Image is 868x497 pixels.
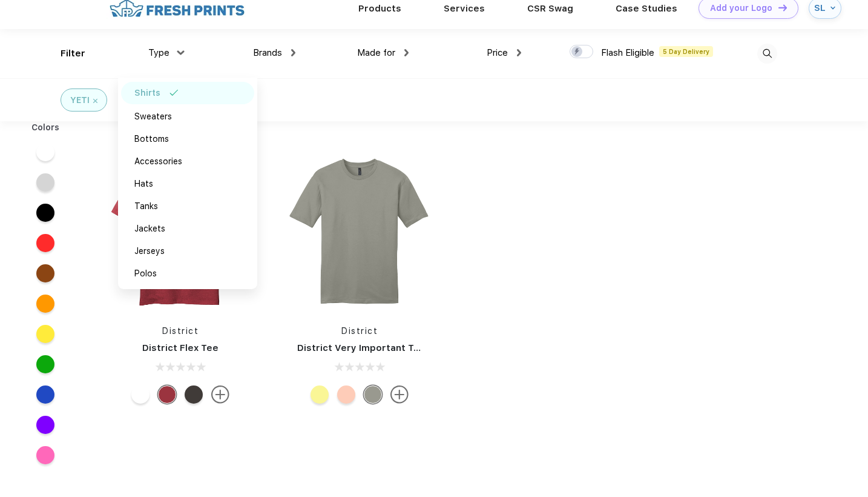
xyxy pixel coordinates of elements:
div: Tanks [134,200,158,213]
div: YETI [70,94,90,107]
img: arrow_down_blue.svg [830,5,835,10]
img: more.svg [211,385,229,404]
img: dropdown.png [404,49,409,56]
div: Accessories [134,155,182,168]
a: District Very Important Tee [297,342,426,353]
img: func=resize&h=266 [279,152,440,313]
div: Jerseys [134,245,165,258]
span: Made for [357,47,395,58]
a: District [341,326,378,336]
span: 5 Day Delivery [659,46,713,57]
a: District [162,326,199,336]
span: Brands [253,47,282,58]
span: Flash Eligible [601,47,654,58]
span: Price [487,47,508,58]
span: Type [148,47,169,58]
img: dropdown.png [517,49,521,56]
div: Dusty Peach [337,385,355,404]
div: Lemon Yellow [311,385,329,404]
div: Filter [61,47,85,61]
div: Colors [22,121,69,134]
img: dropdown.png [177,50,184,55]
img: desktop_search.svg [757,44,777,64]
div: Heathered Charcoal [185,385,203,404]
div: Add your Logo [710,3,772,13]
div: Polos [134,267,157,280]
img: DT [778,4,787,11]
div: Hats [134,178,153,190]
a: District Flex Tee [142,342,219,353]
img: func=resize&h=266 [100,152,261,313]
div: Bottoms [134,133,169,145]
div: Jackets [134,222,165,235]
a: Products [358,3,401,14]
div: White [131,385,150,404]
div: Deep Smoke [364,385,382,404]
div: Shirts [134,87,160,99]
img: more.svg [390,385,409,404]
img: dropdown.png [291,49,295,56]
img: filter_cancel.svg [93,99,97,103]
img: filter_selected.svg [169,90,179,96]
div: Sweaters [134,110,172,123]
div: SL [814,3,827,13]
div: Heathered Red [158,385,176,404]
